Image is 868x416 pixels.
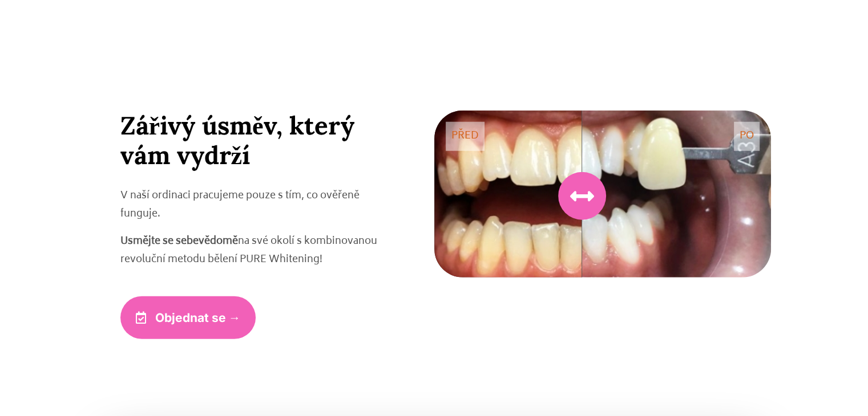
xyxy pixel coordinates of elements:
span: Objednat se → [155,312,241,324]
span: PO [734,122,760,152]
p: V naší ordinaci pracujeme pouze s tím, co ověřeně funguje. [120,187,389,223]
h2: Zářivý úsměv, který vám vydrží [120,111,389,171]
span: PŘED [446,122,485,152]
img: zuby pred belenim air flow [434,111,771,278]
strong: Usmějte se sebevědomě [120,233,238,250]
p: na své okolí s kombinovanou revoluční metodu bělení PURE Whitening! [120,233,389,269]
img: zuby po beleni air flow [434,111,771,278]
a: Objednat se → [120,296,256,339]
